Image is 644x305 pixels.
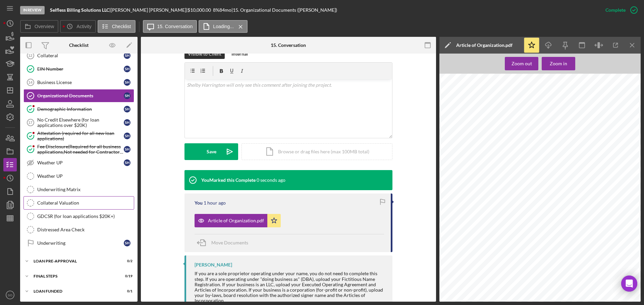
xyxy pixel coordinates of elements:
[457,270,582,274] span: In Affirmation thereof, the facts stated above are true and correct:
[23,169,134,183] a: Weather UP
[28,80,33,84] tspan: 14
[213,7,219,13] div: 8 %
[457,140,531,143] span: 1. The name of the limited liability company is:
[457,301,464,305] span: Date
[20,6,45,14] div: In Review
[124,92,130,99] div: S H
[457,168,545,171] span: 3.The name and address of the limited liability company
[477,98,536,101] span: [PERSON_NAME] Secretary of State
[594,84,616,86] span: Date Filed: [DATE]
[157,24,193,29] label: 15. Conversation
[211,240,248,245] span: Move Documents
[474,252,501,256] span: [PERSON_NAME]
[23,156,134,169] a: Weather UPSH
[474,301,484,305] span: [DATE]
[477,109,505,111] span: [GEOGRAPHIC_DATA]
[23,210,134,223] a: GDCSR (for loan applications $20K+)
[188,49,221,59] div: Visible to Client
[199,20,248,33] button: Loading...
[124,66,130,72] div: S H
[457,290,466,293] span: Name
[23,89,134,102] a: Organizational DocumentsSH
[594,81,607,83] span: LC1756849
[28,54,32,58] tspan: 12
[594,87,616,89] span: [PERSON_NAME]
[457,296,464,299] span: Title
[492,132,508,136] span: TR618454
[512,57,532,70] div: Zoom out
[23,223,134,236] a: Distressed Area Check
[457,200,558,203] span: 5. The management of the limited liability company is vested in:
[457,279,603,281] span: subject to the penalties provided under section 575.040 RSMo. for making a false declaration unde...
[208,218,264,223] div: Article of Organization.pdf
[457,284,565,287] span: The undersigned agrees and represents that he/she is authorized to execute this document
[195,262,232,268] div: [PERSON_NAME]
[621,276,637,292] div: Open Intercom Messenger
[477,103,502,105] span: Corporations Division
[23,236,134,250] a: UnderwritingSH
[8,293,12,297] text: SO
[505,57,538,70] button: Zoom out
[37,53,124,58] div: Collateral
[492,126,508,129] span: SR213510
[546,168,603,171] span: s registered agent in [US_STATE] is:
[457,216,511,219] span: future date is otherwise indicated:
[457,179,470,183] span: Address
[457,232,584,236] span: limited liability company is to continue, which may be any number or perpetual:
[34,289,116,293] div: LOAN FUNDED
[457,161,469,164] span: charges.
[37,131,124,141] div: Attestation (required for all new loan applications)
[231,49,248,59] div: Internal
[474,258,560,261] span: [STREET_ADDRESS] [STREET_ADDRESS][US_STATE]
[23,196,134,210] a: Collateral Valuation
[37,144,124,155] div: Fee Disclosure(Required for all business applications,Not needed for Contractor loans)
[195,271,386,303] div: If you are a sole proprietor operating under your name, you do not need to complete this step. If...
[69,43,89,48] div: Checklist
[195,214,281,227] button: Article of Organization.pdf
[605,3,626,17] div: Complete
[37,173,134,179] div: Weather UP
[124,79,130,86] div: S H
[204,200,226,206] time: 2025-08-14 15:29
[124,119,130,126] div: S H
[37,106,124,112] div: Demographic Information
[457,238,471,242] span: Perpetual
[23,143,134,156] a: Fee Disclosure(Required for all business applications,Not needed for Contractor loans)SH
[457,132,482,136] span: Receipt Number
[37,187,134,192] div: Underwriting Matrix
[23,76,134,89] a: 14Business LicenseSH
[456,43,513,48] div: Article of Organization.pdf
[124,133,130,139] div: S H
[124,240,130,246] div: S H
[195,234,255,251] button: Move Documents
[231,7,337,13] div: | 15. Organizational Documents ([PERSON_NAME])
[457,212,629,215] span: 6. The effective date of this document is the date it is filed by the Secretary of State of [US_S...
[457,157,622,160] span: following up with insurance carriers on unpaid or rejected claims. Answer patient inquires on acc...
[187,7,213,13] div: $10,000.00
[542,57,575,70] button: Zoom in
[457,246,546,249] span: 8. The name(s) and street address(es) of each organizer:
[124,52,130,59] div: S H
[184,143,238,160] button: Save
[50,7,111,13] div: |
[112,24,131,29] label: Checklist
[20,20,58,33] button: Overview
[545,168,546,171] span: ’
[184,49,225,59] button: Visible to Client
[457,252,466,256] span: Name
[120,289,132,293] div: 0 / 1
[23,62,134,76] a: EIN NumberSH
[37,93,124,98] div: Organizational Documents
[23,129,134,143] a: Attestation (required for all new loan applications)SH
[457,206,469,209] span: Member
[98,20,136,33] button: Checklist
[3,288,17,302] button: SO
[457,153,624,157] span: Creating invoices for insurances Post insurance and patient payments and manage accounts. Submit ...
[37,66,124,72] div: EIN Number
[271,43,306,48] div: 15. Conversation
[457,126,486,129] span: Reference Number
[35,24,54,29] label: Overview
[28,121,32,125] tspan: 17
[23,183,134,196] a: Underwriting Matrix
[37,160,124,165] div: Weather UP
